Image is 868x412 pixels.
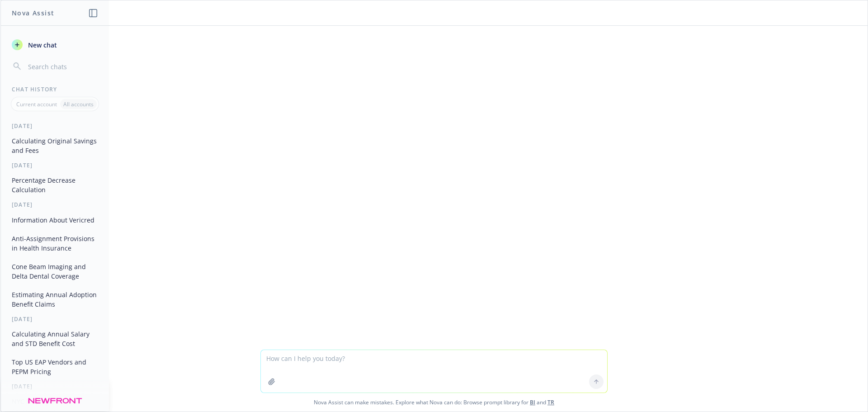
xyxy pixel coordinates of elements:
a: TR [547,398,554,406]
div: [DATE] [1,383,109,390]
input: Search chats [26,60,98,73]
span: New chat [26,40,57,50]
button: Calculating Annual Salary and STD Benefit Cost [8,327,102,351]
button: Information About Vericred [8,213,102,227]
a: BI [530,398,535,406]
button: Cone Beam Imaging and Delta Dental Coverage [8,259,102,284]
div: [DATE] [1,161,109,169]
div: Chat History [1,85,109,93]
button: Estimating Annual Adoption Benefit Claims [8,287,102,312]
button: Top US EAP Vendors and PEPM Pricing [8,355,102,379]
div: [DATE] [1,315,109,323]
button: Anti-Assignment Provisions in Health Insurance [8,231,102,256]
h1: Nova Assist [12,8,54,18]
button: Percentage Decrease Calculation [8,173,102,197]
span: Nova Assist can make mistakes. Explore what Nova can do: Browse prompt library for and [4,393,864,412]
button: New chat [8,37,102,53]
button: Calculating Original Savings and Fees [8,133,102,158]
p: Current account [16,100,57,108]
div: [DATE] [1,201,109,208]
div: [DATE] [1,122,109,130]
p: All accounts [63,100,94,108]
